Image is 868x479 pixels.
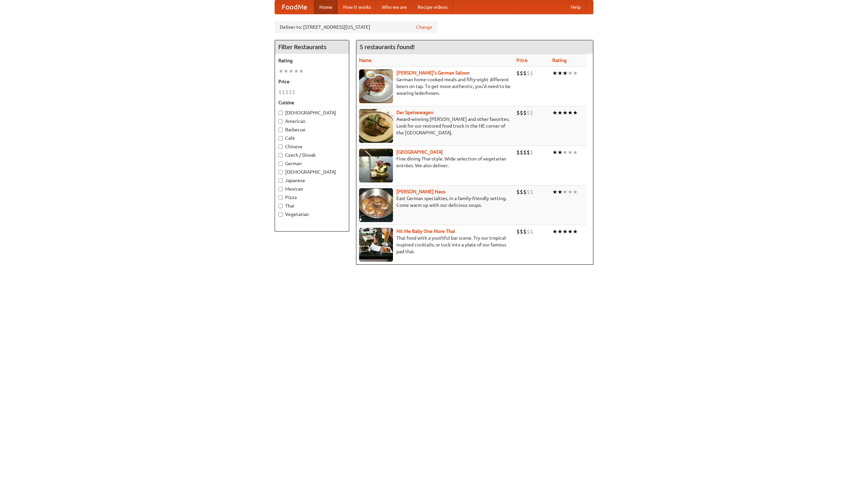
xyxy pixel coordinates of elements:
a: Price [516,58,528,63]
label: Thai [278,202,346,209]
p: Fine dining Thai-style. Wide selection of vegetarian entrées. We also deliver. [359,155,511,169]
a: Help [565,0,586,14]
input: Mexican [278,187,283,191]
label: Vegetarian [278,211,346,218]
li: ★ [552,188,557,196]
li: $ [527,69,530,77]
h5: Price [278,78,346,85]
label: Cafe [278,135,346,141]
label: Mexican [278,186,346,192]
li: ★ [573,188,578,196]
input: Cafe [278,136,283,140]
p: German home-cooked meals and fifty-eight different beers on tap. To get more authentic, you'd nee... [359,76,511,96]
li: ★ [557,109,563,116]
li: $ [282,88,285,96]
h4: Filter Restaurants [275,40,349,54]
li: ★ [552,149,557,156]
li: $ [523,188,527,196]
a: [PERSON_NAME]'s German Saloon [396,70,470,75]
li: ★ [289,67,294,75]
h5: Cuisine [278,99,346,106]
input: Vegetarian [278,212,283,217]
input: [DEMOGRAPHIC_DATA] [278,170,283,174]
a: Rating [552,58,567,63]
li: ★ [552,69,557,77]
li: ★ [563,228,568,235]
label: [DEMOGRAPHIC_DATA] [278,169,346,175]
label: [DEMOGRAPHIC_DATA] [278,109,346,116]
label: Barbecue [278,126,346,133]
li: $ [285,88,289,96]
li: $ [527,228,530,235]
input: Pizza [278,195,283,200]
a: How it works [338,0,376,14]
li: ★ [557,69,563,77]
li: ★ [563,188,568,196]
li: ★ [573,149,578,156]
input: American [278,119,283,124]
p: Award-winning [PERSON_NAME] and other favorites. Look for our restored food truck in the NE corne... [359,116,511,136]
li: $ [523,149,527,156]
li: ★ [278,67,283,75]
li: $ [527,188,530,196]
li: $ [527,109,530,116]
li: $ [516,228,520,235]
label: Japanese [278,177,346,184]
li: ★ [568,69,573,77]
a: [PERSON_NAME] Haus [396,189,445,194]
li: ★ [573,109,578,116]
h5: Rating [278,57,346,64]
li: $ [523,228,527,235]
a: Home [314,0,338,14]
a: [GEOGRAPHIC_DATA] [396,149,443,155]
li: ★ [283,67,289,75]
li: ★ [568,228,573,235]
b: Hit Me Baby One More Thai [396,228,455,234]
li: $ [520,188,523,196]
li: ★ [557,149,563,156]
p: Thai food with a youthful bar scene. Try our tropical inspired cocktails, or tuck into a plate of... [359,235,511,255]
li: ★ [573,69,578,77]
li: $ [520,69,523,77]
li: $ [292,88,295,96]
li: $ [530,228,533,235]
a: Name [359,58,372,63]
a: Change [416,24,432,30]
li: $ [523,69,527,77]
li: ★ [563,69,568,77]
a: Recipe videos [412,0,453,14]
li: $ [523,109,527,116]
li: $ [289,88,292,96]
li: $ [530,188,533,196]
li: ★ [557,228,563,235]
ng-pluralize: 5 restaurants found! [360,44,415,50]
img: babythai.jpg [359,228,393,262]
li: ★ [299,67,304,75]
li: ★ [557,188,563,196]
li: ★ [563,109,568,116]
img: kohlhaus.jpg [359,188,393,222]
li: $ [278,88,282,96]
li: ★ [552,228,557,235]
div: Deliver to: [STREET_ADDRESS][US_STATE] [275,21,437,33]
li: ★ [568,188,573,196]
li: $ [527,149,530,156]
img: satay.jpg [359,149,393,182]
li: ★ [573,228,578,235]
li: $ [520,149,523,156]
input: Czech / Slovak [278,153,283,157]
li: $ [530,149,533,156]
a: Who we are [376,0,412,14]
li: ★ [552,109,557,116]
input: Japanese [278,178,283,183]
img: speisewagen.jpg [359,109,393,143]
li: $ [516,69,520,77]
p: East German specialties, in a family-friendly setting. Come warm up with our delicious soups. [359,195,511,209]
input: [DEMOGRAPHIC_DATA] [278,111,283,115]
li: $ [520,109,523,116]
li: ★ [563,149,568,156]
li: $ [530,109,533,116]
